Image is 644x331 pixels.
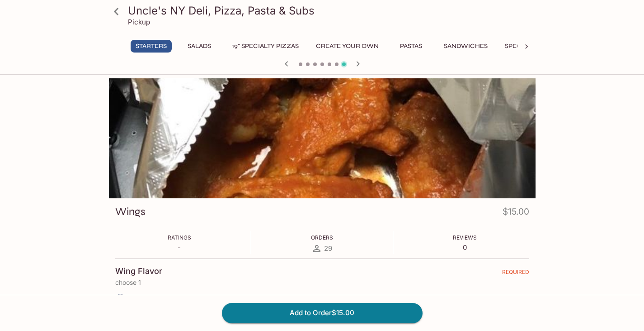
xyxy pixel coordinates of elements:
h3: Uncle's NY Deli, Pizza, Pasta & Subs [128,4,532,18]
span: 29 [324,244,332,253]
span: Ratings [168,234,191,241]
p: - [168,243,191,252]
button: 19" Specialty Pizzas [227,40,304,53]
button: Pastas [391,40,432,53]
h4: $15.00 [503,205,529,222]
button: Starters [131,40,172,53]
span: Plain [130,294,146,303]
h4: Wing Flavor [115,266,162,276]
p: choose 1 [115,279,529,286]
div: Wings [109,78,536,198]
button: Add to Order$15.00 [222,303,423,323]
p: 0 [453,243,477,252]
button: Salads [179,40,220,53]
span: Orders [311,234,333,241]
button: Sandwiches [439,40,493,53]
button: Create Your Own [311,40,384,53]
button: Specialty Hoagies [500,40,573,53]
span: Reviews [453,234,477,241]
span: REQUIRED [502,269,529,279]
h3: Wings [115,205,146,219]
p: Pickup [128,18,150,26]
